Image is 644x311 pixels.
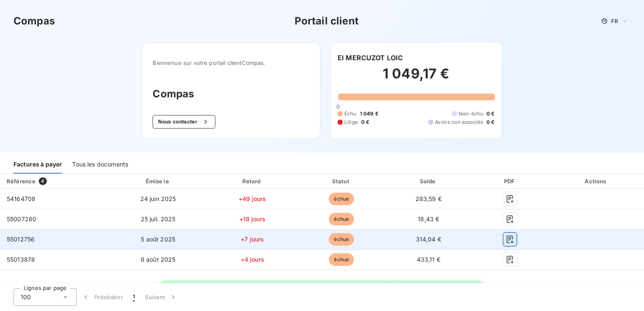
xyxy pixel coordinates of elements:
div: Retard [209,177,296,185]
span: 55012756 [7,236,35,243]
span: Bienvenue sur votre portail client Compas . [153,59,310,66]
button: Nous contacter [153,115,215,129]
span: 0 € [486,118,494,126]
span: 433,11 € [417,256,440,263]
h3: Compas [13,13,55,29]
div: Actions [550,177,642,185]
span: +4 jours [241,256,264,263]
span: Échu [344,110,357,118]
span: 18,43 € [418,215,439,223]
span: +49 jours [239,195,266,202]
span: 1 [133,293,135,301]
h3: Compas [153,86,310,102]
span: échue [329,253,354,266]
span: Non-échu [459,110,483,118]
span: échue [329,233,354,246]
span: 0 € [361,118,369,126]
span: +18 jours [239,215,266,223]
div: Référence [7,178,35,185]
span: 100 [21,293,31,301]
h3: Portail client [295,13,359,29]
span: 8 août 2025 [141,256,176,263]
span: 55013878 [7,256,35,263]
span: +7 jours [241,236,264,243]
span: 5 août 2025 [141,236,175,243]
span: Avoirs non associés [435,118,483,126]
span: 54164708 [7,195,35,202]
span: 0 [336,103,340,110]
span: FR [611,18,618,24]
span: 55007260 [7,215,36,223]
span: 0 € [486,110,494,118]
h6: EI MERCUZOT LOIC [338,53,403,63]
button: Précédent [77,288,128,306]
span: 314,04 € [416,236,441,243]
div: Factures à payer [13,156,62,174]
div: Solde [387,177,470,185]
div: Émise le [111,177,206,185]
span: échue [329,193,354,205]
h2: 1 049,17 € [338,65,495,91]
span: 1 049 € [360,110,378,118]
div: Statut [299,177,384,185]
button: 1 [128,288,140,306]
span: Litige [344,118,358,126]
div: PDF [473,177,547,185]
div: Tous les documents [72,156,128,174]
span: 24 juin 2025 [140,195,176,202]
span: 25 juil. 2025 [141,215,176,223]
button: Suivant [140,288,182,306]
span: 283,59 € [416,195,442,202]
span: échue [329,213,354,225]
span: 4 [39,177,46,185]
